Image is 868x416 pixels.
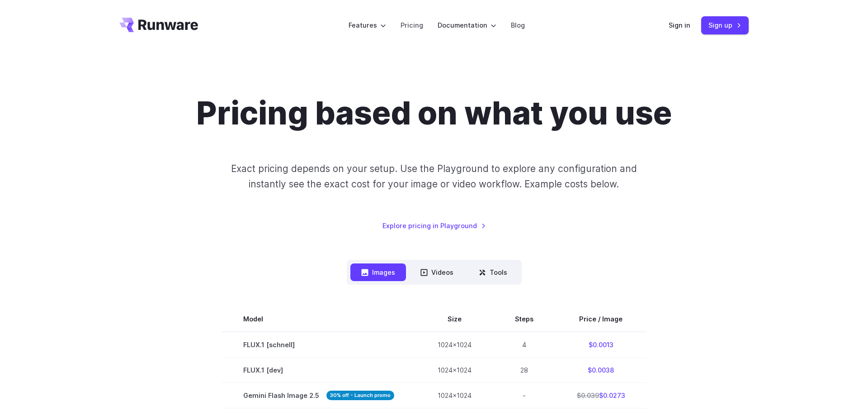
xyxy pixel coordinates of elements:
[669,20,690,30] a: Sign in
[511,20,525,30] a: Blog
[416,358,493,383] td: 1024x1024
[196,94,672,132] h1: Pricing based on what you use
[382,220,486,231] a: Explore pricing in Playground
[222,332,416,358] td: FLUX.1 [schnell]
[222,358,416,383] td: FLUX.1 [dev]
[410,263,464,281] button: Videos
[555,306,647,332] th: Price / Image
[468,263,518,281] button: Tools
[416,306,493,332] th: Size
[350,263,406,281] button: Images
[555,358,647,383] td: $0.0038
[577,392,599,399] s: $0.039
[555,383,647,408] td: $0.0273
[214,161,654,191] p: Exact pricing depends on your setup. Use the Playground to explore any configuration and instantl...
[416,332,493,358] td: 1024x1024
[119,18,198,32] a: Go to /
[438,20,496,30] label: Documentation
[401,20,423,30] a: Pricing
[243,390,394,401] span: Gemini Flash Image 2.5
[493,306,555,332] th: Steps
[326,391,394,400] strong: 30% off - Launch promo
[493,332,555,358] td: 4
[493,358,555,383] td: 28
[493,383,555,408] td: -
[701,16,749,34] a: Sign up
[416,383,493,408] td: 1024x1024
[349,20,386,30] label: Features
[222,306,416,332] th: Model
[555,332,647,358] td: $0.0013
